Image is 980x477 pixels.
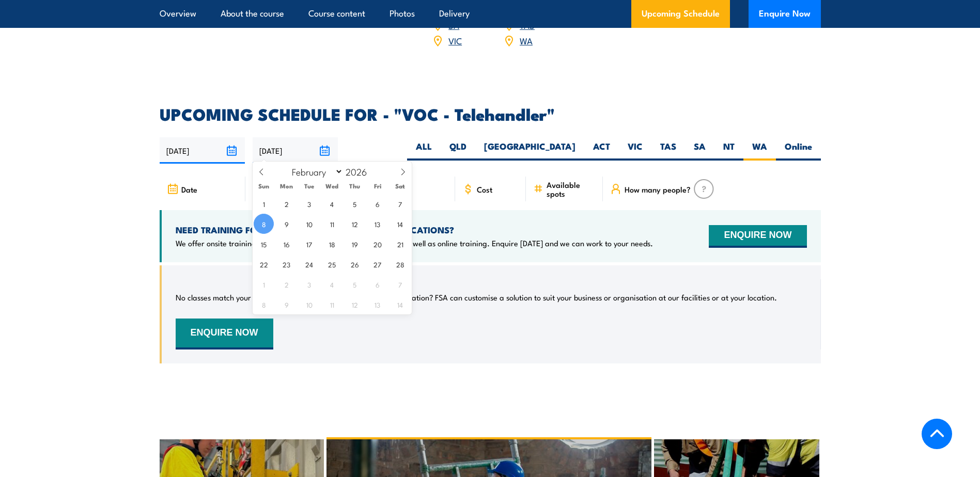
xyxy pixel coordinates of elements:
label: NT [714,140,743,161]
p: We offer onsite training, training at our centres, multisite solutions as well as online training... [176,238,653,248]
span: Sat [389,183,412,189]
span: March 3, 2026 [299,274,319,294]
span: February 3, 2026 [299,194,319,214]
span: February 13, 2026 [367,214,387,234]
span: February 4, 2026 [322,194,342,214]
h2: UPCOMING SCHEDULE FOR - "VOC - Telehandler" [160,106,821,121]
span: Wed [321,183,344,189]
label: WA [743,140,776,161]
span: March 10, 2026 [299,294,319,314]
span: February 1, 2026 [254,194,274,214]
p: Can’t find a date or location? FSA can customise a solution to suit your business or organisation... [333,292,777,303]
span: How many people? [625,185,691,194]
span: Fri [366,183,389,189]
span: Mon [275,183,298,189]
span: Available spots [547,180,596,198]
button: ENQUIRE NOW [176,319,273,349]
input: From date [160,137,245,164]
button: ENQUIRE NOW [709,225,806,248]
label: SA [685,140,714,161]
span: Date [181,185,197,194]
span: February 28, 2026 [390,254,410,274]
input: Year [343,165,377,178]
span: February 19, 2026 [345,234,365,254]
span: March 6, 2026 [367,274,387,294]
a: WA [520,34,533,46]
span: February 20, 2026 [367,234,387,254]
label: ALL [407,140,441,161]
span: February 25, 2026 [322,254,342,274]
label: ACT [584,140,619,161]
span: March 9, 2026 [276,294,297,314]
span: February 5, 2026 [345,194,365,214]
span: February 9, 2026 [276,214,297,234]
select: Month [287,165,343,178]
span: February 18, 2026 [322,234,342,254]
span: March 1, 2026 [254,274,274,294]
span: February 23, 2026 [276,254,297,274]
span: February 8, 2026 [254,214,274,234]
span: February 22, 2026 [254,254,274,274]
label: QLD [441,140,475,161]
a: VIC [448,34,462,46]
span: February 15, 2026 [254,234,274,254]
span: March 5, 2026 [345,274,365,294]
span: February 10, 2026 [299,214,319,234]
span: February 21, 2026 [390,234,410,254]
label: TAS [651,140,685,161]
span: Cost [477,185,492,194]
span: February 24, 2026 [299,254,319,274]
span: February 2, 2026 [276,194,297,214]
span: March 11, 2026 [322,294,342,314]
span: March 13, 2026 [367,294,387,314]
label: [GEOGRAPHIC_DATA] [475,140,584,161]
span: March 2, 2026 [276,274,297,294]
span: March 4, 2026 [322,274,342,294]
label: Online [776,140,821,161]
p: No classes match your search criteria, sorry. [176,292,327,303]
span: February 6, 2026 [367,194,387,214]
span: February 14, 2026 [390,214,410,234]
span: Tue [298,183,321,189]
span: February 27, 2026 [367,254,387,274]
label: VIC [619,140,651,161]
span: Thu [344,183,366,189]
span: February 16, 2026 [276,234,297,254]
span: February 26, 2026 [345,254,365,274]
span: February 7, 2026 [390,194,410,214]
span: March 7, 2026 [390,274,410,294]
input: To date [253,137,338,164]
span: February 17, 2026 [299,234,319,254]
span: March 14, 2026 [390,294,410,314]
span: March 12, 2026 [345,294,365,314]
span: February 12, 2026 [345,214,365,234]
h4: NEED TRAINING FOR LARGER GROUPS OR MULTIPLE LOCATIONS? [176,224,653,235]
span: March 8, 2026 [254,294,274,314]
span: February 11, 2026 [322,214,342,234]
span: Sun [253,183,275,189]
